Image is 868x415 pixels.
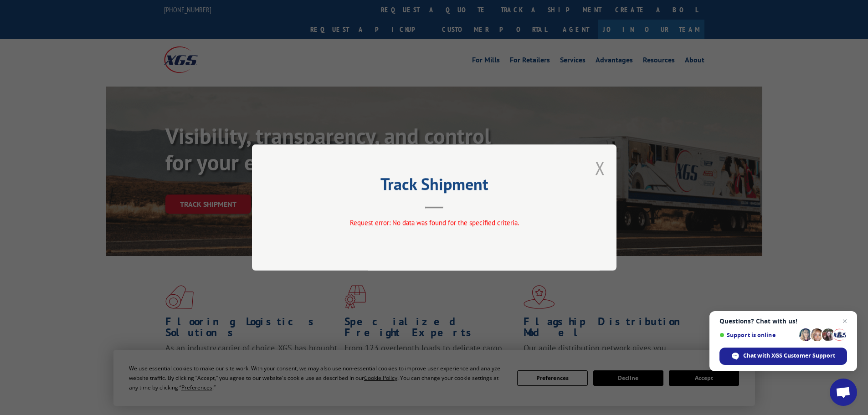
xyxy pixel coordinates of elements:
span: Chat with XGS Customer Support [743,352,835,360]
div: Chat with XGS Customer Support [719,348,847,365]
span: Support is online [719,332,796,338]
h2: Track Shipment [298,178,571,195]
span: Questions? Chat with us! [719,318,847,325]
button: Close modal [595,156,605,180]
span: Request error: No data was found for the specified criteria. [349,218,519,227]
div: Open chat [830,379,857,406]
span: Close chat [839,316,850,327]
